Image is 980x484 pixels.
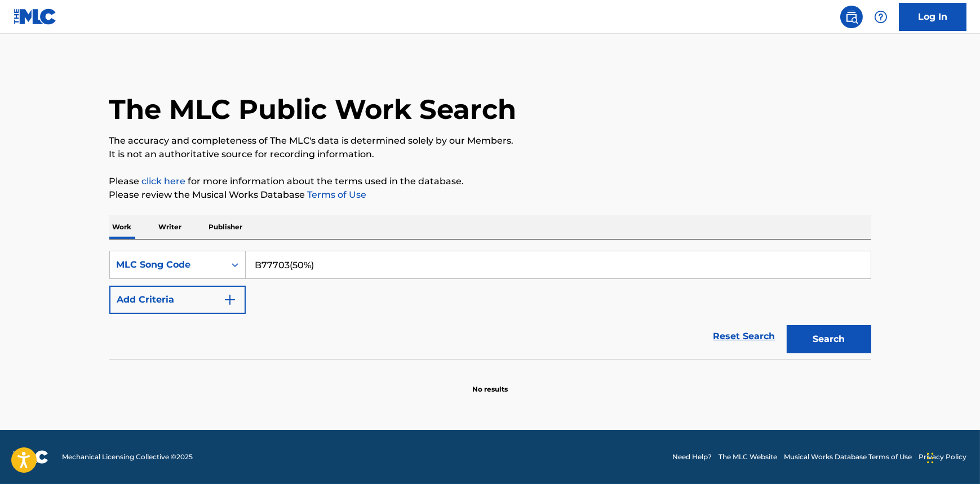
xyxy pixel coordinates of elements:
button: Search [787,325,871,353]
a: Musical Works Database Terms of Use [784,452,912,462]
button: Add Criteria [109,286,246,314]
h1: The MLC Public Work Search [109,92,517,126]
img: help [874,10,888,24]
img: logo [14,450,48,464]
div: Drag [927,441,934,475]
a: Reset Search [708,324,781,349]
img: MLC Logo [14,8,57,25]
img: 9d2ae6d4665cec9f34b9.svg [223,293,237,307]
a: Public Search [840,6,863,28]
p: Please for more information about the terms used in the database. [109,175,871,188]
a: The MLC Website [719,452,777,462]
p: Publisher [206,215,246,239]
a: Log In [899,3,966,31]
div: Help [870,6,892,28]
p: No results [472,371,508,394]
form: Search Form [109,251,871,359]
a: Privacy Policy [919,452,966,462]
div: MLC Song Code [117,258,218,272]
img: search [845,10,858,24]
span: Mechanical Licensing Collective © 2025 [62,452,193,462]
a: Need Help? [672,452,712,462]
a: click here [142,176,186,187]
p: Please review the Musical Works Database [109,188,871,202]
a: Terms of Use [305,189,367,200]
p: It is not an authoritative source for recording information. [109,148,871,161]
iframe: Chat Widget [924,430,980,484]
p: The accuracy and completeness of The MLC's data is determined solely by our Members. [109,134,871,148]
p: Writer [156,215,185,239]
p: Work [109,215,135,239]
